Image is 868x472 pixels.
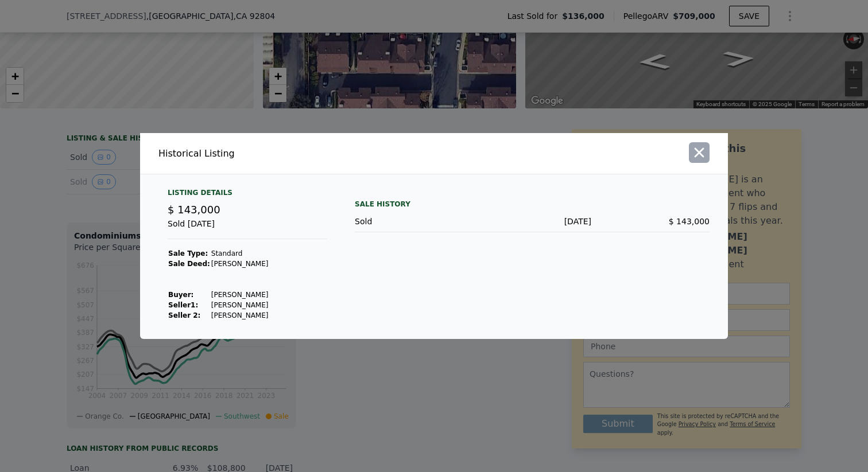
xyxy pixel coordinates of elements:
td: [PERSON_NAME] [211,310,269,321]
strong: Seller 1 : [168,301,198,309]
td: [PERSON_NAME] [211,259,269,269]
strong: Buyer : [168,291,193,299]
div: Sold [DATE] [168,218,327,239]
div: Historical Listing [158,147,429,161]
div: Sold [355,216,473,227]
td: Standard [211,248,269,259]
div: [DATE] [473,216,591,227]
strong: Sale Type: [168,249,208,258]
div: Sale History [355,197,710,211]
strong: Sale Deed: [168,260,210,268]
div: Listing Details [168,188,327,202]
td: [PERSON_NAME] [211,300,269,310]
td: [PERSON_NAME] [211,290,269,300]
span: $ 143,000 [168,204,220,216]
span: $ 143,000 [669,217,710,226]
strong: Seller 2: [168,311,200,319]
